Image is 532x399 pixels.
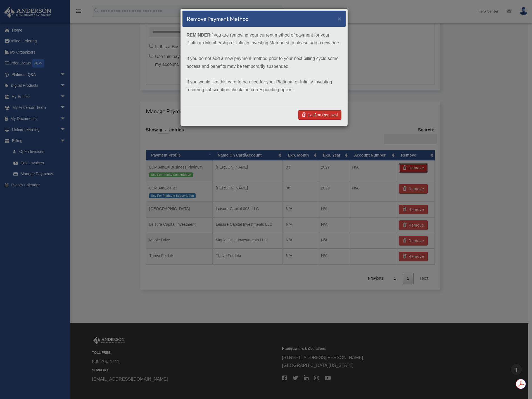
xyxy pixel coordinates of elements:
[187,33,210,37] strong: REMINDER
[187,15,249,23] h4: Remove Payment Method
[298,110,341,120] a: Confirm Removal
[187,78,341,94] p: If you would like this card to be used for your Platinum or Infinity Investing recurring subscrip...
[182,27,346,106] div: if you are removing your current method of payment for your Platinum Membership or Infinity Inves...
[338,16,341,21] button: ×
[187,55,341,70] p: If you do not add a new payment method prior to your next billing cycle some access and benefits ...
